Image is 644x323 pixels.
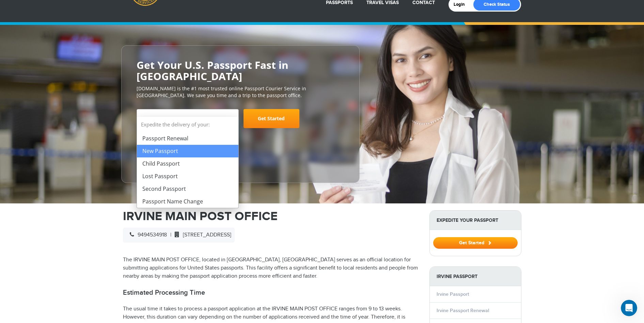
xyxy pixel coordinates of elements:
[123,289,419,297] h2: Estimated Processing Time
[137,132,344,138] span: Starting at $199 + government fees
[123,210,419,222] h1: IRVINE MAIN POST OFFICE
[137,145,238,157] li: New Passport
[454,2,470,7] a: Login
[437,308,489,313] a: Irvine Passport Renewal
[433,237,518,249] button: Get Started
[142,112,232,131] span: Select Your Service
[137,195,238,208] li: Passport Name Change
[137,109,239,128] span: Select Your Service
[142,115,197,123] span: Select Your Service
[137,183,238,195] li: Second Passport
[137,59,344,82] h2: Get Your U.S. Passport Fast in [GEOGRAPHIC_DATA]
[437,291,469,297] a: Irvine Passport
[430,267,521,286] strong: Irvine Passport
[137,170,238,183] li: Lost Passport
[137,157,238,170] li: Child Passport
[171,232,231,238] span: [STREET_ADDRESS]
[126,232,167,238] span: 9494534918
[621,300,637,316] iframe: Intercom live chat
[137,132,238,145] li: Passport Renewal
[430,211,521,230] strong: Expedite Your Passport
[244,109,299,128] a: Get Started
[123,228,235,243] div: |
[137,117,238,132] strong: Expedite the delivery of your:
[433,240,518,245] a: Get Started
[137,117,238,208] li: Expedite the delivery of your:
[137,85,344,99] p: [DOMAIN_NAME] is the #1 most trusted online Passport Courier Service in [GEOGRAPHIC_DATA]. We sav...
[123,256,419,280] p: The IRVINE MAIN POST OFFICE, located in [GEOGRAPHIC_DATA], [GEOGRAPHIC_DATA] serves as an officia...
